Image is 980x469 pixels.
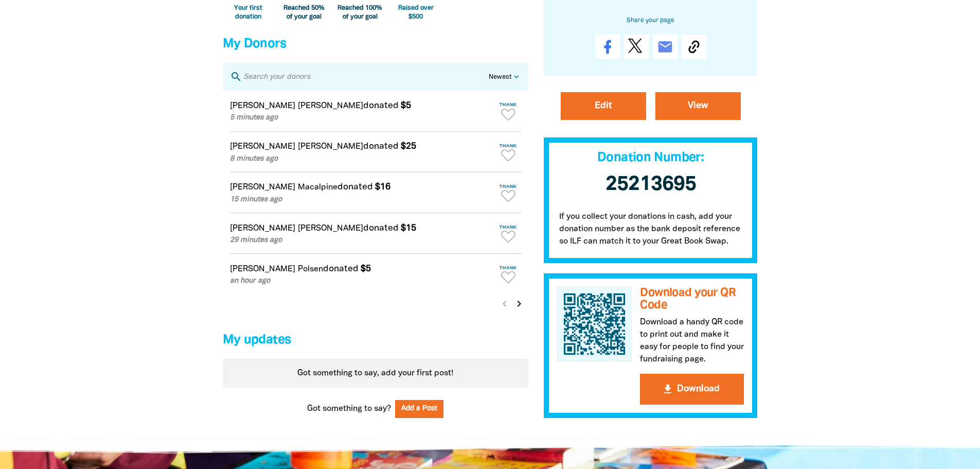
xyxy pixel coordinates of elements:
button: Thank [495,220,521,247]
button: Thank [495,139,521,165]
div: Reached 100% of your goal [337,4,383,21]
h6: Share your page [560,15,741,26]
button: Add a Post [395,400,443,418]
div: Got something to say, add your first post! [223,359,528,388]
button: Next page [512,297,526,311]
span: donated [363,142,399,150]
em: [PERSON_NAME] [230,184,295,191]
span: Got something to say? [307,403,391,415]
div: Paginated content [223,359,528,388]
p: an hour ago [230,275,493,287]
span: Thank [495,224,521,230]
div: Your first donation [225,4,271,21]
em: $16 [375,183,390,191]
em: [PERSON_NAME] [230,225,295,232]
a: email [653,34,678,59]
h3: Download your QR Code [640,287,744,312]
i: search [230,71,242,83]
em: [PERSON_NAME] [298,102,363,110]
img: QR Code for Treasury's Great Book Swap [557,287,632,362]
em: Polsen [298,266,323,273]
i: email [657,39,673,55]
em: Macalpine [298,184,337,191]
button: Thank [495,261,521,287]
span: Thank [495,143,521,148]
div: Raised over $500 [393,4,439,21]
button: get_appDownload [640,374,744,405]
div: Paginated content [223,91,528,317]
a: Post [624,34,649,59]
span: Donation Number: [597,152,704,164]
span: My updates [223,334,291,346]
em: [PERSON_NAME] [298,225,363,232]
span: donated [363,224,399,232]
em: [PERSON_NAME] [230,266,295,273]
p: 29 minutes ago [230,235,493,246]
span: My Donors [223,38,286,50]
span: Thank [495,265,521,270]
a: Edit [561,92,646,120]
i: get_app [662,383,674,395]
div: Reached 50% of your goal [281,4,327,21]
span: donated [323,265,359,273]
em: $15 [401,224,416,232]
button: Thank [495,98,521,124]
span: donated [363,101,399,110]
span: 25213695 [605,175,696,194]
em: $5 [401,101,411,110]
input: Search your donors [242,70,489,83]
a: Share [595,34,620,59]
span: donated [337,183,373,191]
i: chevron_right [513,298,525,310]
em: [PERSON_NAME] [230,143,295,150]
p: 8 minutes ago [230,153,493,165]
em: [PERSON_NAME] [298,143,363,150]
em: $5 [361,265,371,273]
span: Thank [495,184,521,189]
button: Thank [495,180,521,206]
em: $25 [401,142,416,150]
span: Thank [495,102,521,107]
a: View [655,92,741,120]
button: Copy Link [682,34,706,59]
p: 15 minutes ago [230,194,493,205]
p: If you collect your donations in cash, add your donation number as the bank deposit reference so ... [544,200,758,263]
p: 5 minutes ago [230,112,493,124]
em: [PERSON_NAME] [230,102,295,110]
